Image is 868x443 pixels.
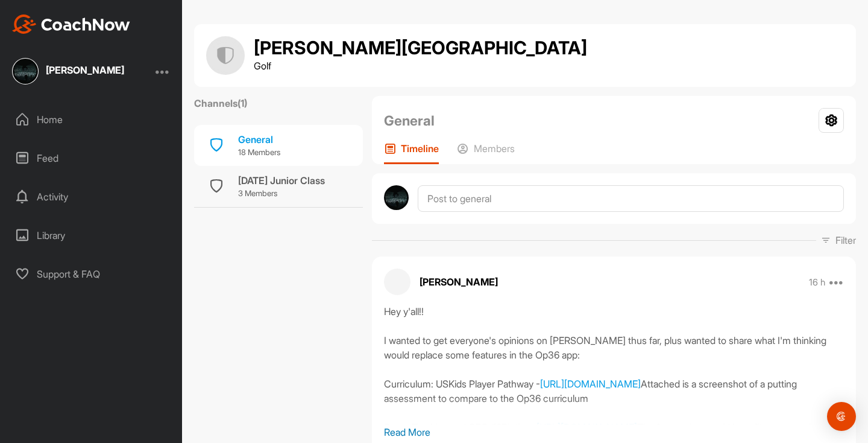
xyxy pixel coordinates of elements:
p: Filter [835,233,856,247]
p: [PERSON_NAME] [420,275,498,289]
p: Members [474,142,515,155]
div: Open Intercom Messenger [827,402,856,431]
div: Support & FAQ [7,259,177,289]
p: 18 Members [238,147,280,159]
img: group [206,36,245,75]
p: Golf [254,59,587,73]
p: Timeline [401,142,439,155]
a: [URL][DOMAIN_NAME] [540,378,641,390]
p: 3 Members [238,188,325,200]
div: Activity [7,182,177,212]
div: Feed [7,143,177,173]
img: square_93c1fe013d144a074f72f012ab329f28.jpg [12,58,39,84]
p: 16 h [809,276,825,288]
div: Hey y'all!! I wanted to get everyone's opinions on [PERSON_NAME] thus far, plus wanted to share w... [384,304,844,425]
div: Home [7,104,177,135]
img: CoachNow [12,14,130,34]
img: avatar [384,185,409,210]
p: Read More [384,425,844,439]
div: [PERSON_NAME] [46,65,124,75]
h1: [PERSON_NAME][GEOGRAPHIC_DATA] [254,38,587,59]
h2: General [384,110,435,131]
label: Channels ( 1 ) [194,96,247,110]
div: Library [7,220,177,250]
div: [DATE] Junior Class [238,173,325,188]
div: General [238,132,280,147]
